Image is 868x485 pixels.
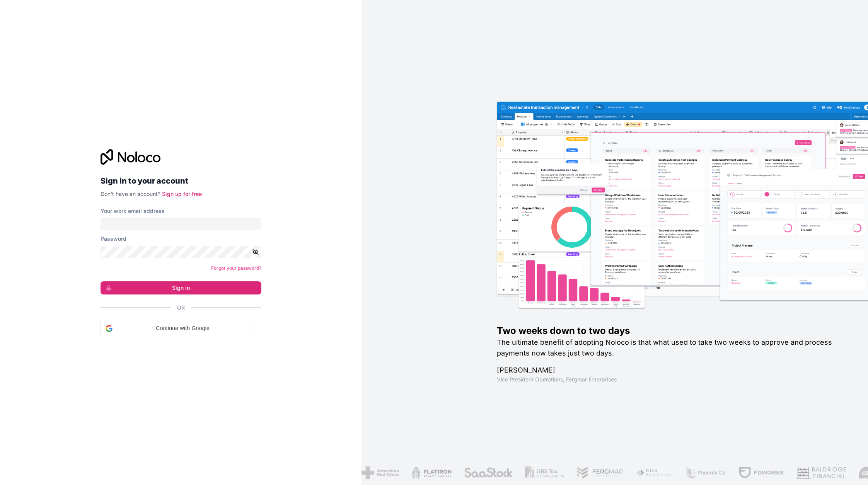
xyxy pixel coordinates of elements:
span: Continue with Google [116,324,250,332]
a: Sign up for free [162,191,202,197]
label: Password [101,235,126,243]
span: Or [177,304,185,311]
img: /assets/gbstax-C-GtDUiK.png [520,466,559,479]
button: Sign in [101,281,261,294]
img: /assets/baldridge-DxmPIwAm.png [791,466,841,479]
div: Continue with Google [101,321,255,336]
input: Password [101,246,261,258]
input: Email address [101,218,261,230]
h2: Sign in to your account [101,174,261,188]
h1: Vice President Operations , Fergmar Enterprises [497,376,843,383]
img: /assets/american-red-cross-BAupjrZR.png [357,466,394,479]
h1: [PERSON_NAME] [497,365,843,376]
span: Don't have an account? [101,191,160,197]
img: /assets/saastock-C6Zbiodz.png [459,466,508,479]
label: Your work email address [101,207,165,215]
img: /assets/flatiron-C8eUkumj.png [407,466,447,479]
img: /assets/fergmar-CudnrXN5.png [572,466,619,479]
h1: Two weeks down to two days [497,325,843,337]
img: /assets/fiera-fwj2N5v4.png [631,466,667,479]
img: /assets/fdworks-Bi04fVtw.png [733,466,779,479]
h2: The ultimate benefit of adopting Noloco is that what used to take two weeks to approve and proces... [497,337,843,359]
img: /assets/phoenix-BREaitsQ.png [680,466,721,479]
a: Forgot your password? [211,265,261,271]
